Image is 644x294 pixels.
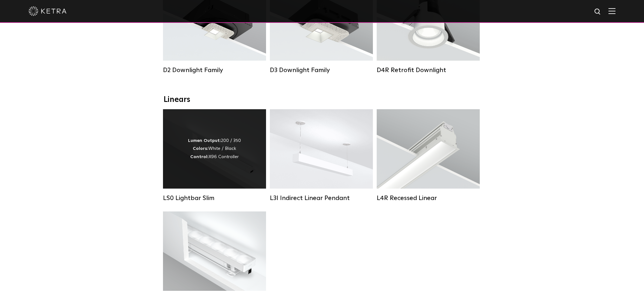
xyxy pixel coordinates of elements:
[163,66,266,74] div: D2 Downlight Family
[29,6,67,16] img: ketra-logo-2019-white
[377,194,480,202] div: L4R Recessed Linear
[163,194,266,202] div: LS0 Lightbar Slim
[377,66,480,74] div: D4R Retrofit Downlight
[164,95,481,104] div: Linears
[594,8,602,16] img: search icon
[377,109,480,202] a: L4R Recessed Linear Lumen Output:400 / 600 / 800 / 1000Colors:White / BlackControl:Lutron Clear C...
[270,109,373,202] a: L3I Indirect Linear Pendant Lumen Output:400 / 600 / 800 / 1000Housing Colors:White / BlackContro...
[188,137,241,161] div: 200 / 350 White / Black X96 Controller
[608,8,615,14] img: Hamburger%20Nav.svg
[163,109,266,202] a: LS0 Lightbar Slim Lumen Output:200 / 350Colors:White / BlackControl:X96 Controller
[190,155,209,159] strong: Control:
[188,138,221,143] strong: Lumen Output:
[193,146,208,151] strong: Colors:
[270,194,373,202] div: L3I Indirect Linear Pendant
[270,66,373,74] div: D3 Downlight Family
